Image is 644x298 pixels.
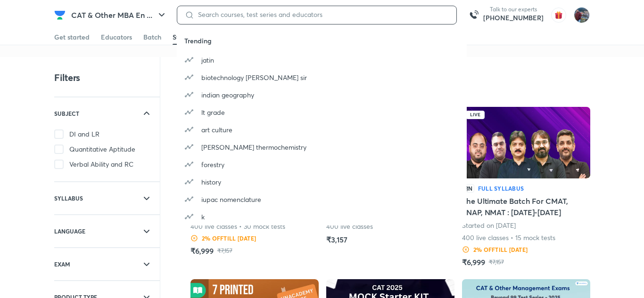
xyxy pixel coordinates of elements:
[69,160,133,169] span: Verbal Ability and RC
[177,138,467,156] a: [PERSON_NAME] thermochemistry
[54,109,79,118] h6: SUBJECT
[66,6,173,24] button: CAT & Other MBA En ...
[201,142,306,152] p: [PERSON_NAME] thermochemistry
[201,90,254,100] p: indian geography
[173,30,189,45] a: Store
[462,246,470,253] img: Discount Logo
[54,259,70,269] h6: EXAM
[177,69,467,86] a: biotechnology [PERSON_NAME] sir
[574,7,590,23] img: Prashant saluja
[54,30,90,45] a: Get started
[201,194,261,204] p: iupac nomenclature
[54,72,80,84] h4: Filters
[54,193,83,203] h6: SYLLABUS
[54,32,90,42] div: Get started
[177,173,467,191] a: history
[551,8,566,23] img: avatar
[466,111,485,119] div: Live
[184,36,467,46] h6: Trending
[478,184,524,193] h6: Full Syllabus
[177,104,467,121] a: lt grade
[177,86,467,104] a: indian geography
[177,121,467,138] a: art culture
[483,13,544,23] a: [PHONE_NUMBER]
[190,222,286,231] p: 400 live classes • 30 mock tests
[464,6,483,24] img: call-us
[101,32,132,42] div: Educators
[462,233,556,242] p: 400 live classes • 15 mock tests
[190,245,214,257] h5: ₹6,999
[462,195,590,218] h5: The Ultimate Batch For CMAT, SNAP, NMAT : [DATE]-[DATE]
[473,245,528,254] h6: 2 % OFF till [DATE]
[201,177,221,187] p: history
[69,129,99,139] span: DI and LR
[483,6,544,13] p: Talk to our experts
[143,30,161,45] a: Batch
[177,191,467,208] a: iupac nomenclature
[489,258,504,266] p: ₹7,157
[202,234,256,242] h6: 2 % OFF till [DATE]
[201,107,225,117] p: lt grade
[326,222,373,231] p: 400 live classes
[201,55,214,65] p: jatin
[54,9,66,21] img: Company Logo
[54,226,85,236] h6: LANGUAGE
[101,30,132,45] a: Educators
[69,145,135,154] span: Quantitative Aptitude
[462,257,485,268] h5: ₹6,999
[194,11,449,18] input: Search courses, test series and educators
[462,184,474,193] p: हिN
[201,212,205,222] p: k
[177,156,467,173] a: forestry
[201,160,224,169] p: forestry
[201,72,307,82] p: biotechnology [PERSON_NAME] sir
[201,125,232,135] p: art culture
[190,234,198,242] img: Discount Logo
[173,32,189,42] div: Store
[217,247,232,255] p: ₹7,157
[143,32,161,42] div: Batch
[177,208,467,226] a: k
[462,221,516,230] p: Started on [DATE]
[462,107,590,178] img: Batch Thumbnail
[326,234,347,245] h5: ₹3,157
[177,51,467,69] a: jatin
